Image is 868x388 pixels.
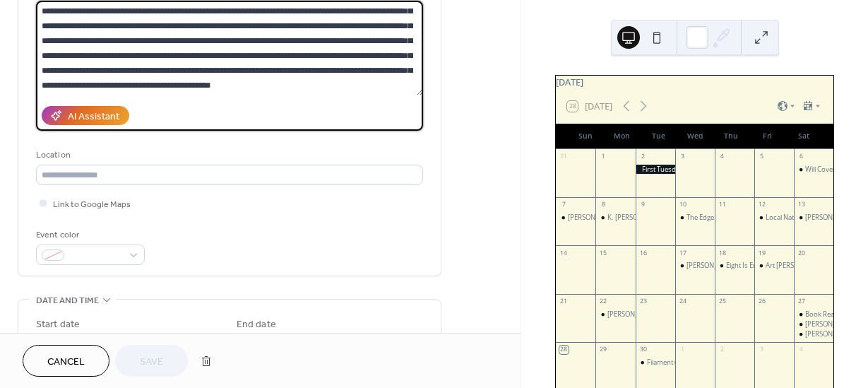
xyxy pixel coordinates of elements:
div: Wed [677,124,713,149]
div: Mon [604,124,641,149]
div: Event color [36,228,142,242]
div: 1 [599,153,607,161]
span: Link to Google Maps [53,197,131,212]
div: David Lord [556,213,595,222]
div: 28 [559,346,568,354]
div: AI Assistant [68,110,119,124]
div: Location [36,148,420,163]
div: Filament ([GEOGRAPHIC_DATA]) [647,358,745,367]
div: 13 [797,201,806,209]
span: Date and time [36,293,99,308]
div: The Edge of Desire: A Night of Poetry [686,213,798,222]
div: The Edge of Desire: A Night of Poetry [675,213,715,222]
div: 3 [678,153,686,161]
div: 23 [638,297,647,305]
div: Will Covert [805,165,838,174]
div: 15 [599,249,607,257]
div: 17 [678,249,686,257]
div: 7 [559,201,568,209]
div: 25 [718,297,727,305]
div: 31 [559,153,568,161]
div: Sat [785,124,822,149]
div: [DATE] [556,76,833,89]
div: Will Covert [794,165,833,174]
div: Sun [567,124,604,149]
div: Tue [640,124,677,149]
div: Kevin Murray (nyc), Will Greene (nyc), Alex Cunningham and Damon Smith [595,310,635,319]
div: Matthew Shipp (NY) - Solo Piano 9pm [794,329,833,339]
div: Start date [36,317,80,332]
button: Cancel [23,345,109,377]
div: 9 [638,201,647,209]
div: First Tuesdays [636,165,675,174]
div: [PERSON_NAME] (nyc), [PERSON_NAME] (nyc), [PERSON_NAME] and [PERSON_NAME] [607,310,868,319]
div: 20 [797,249,806,257]
div: Matthew Shipp (NY) - Solo Piano 7pm [794,319,833,329]
div: Jaycie Carver (Austin, Texas) [794,213,833,222]
div: 6 [797,153,806,161]
div: 3 [758,346,766,354]
div: Eight Is Enough [715,261,754,270]
div: 26 [758,297,766,305]
div: 1 [678,346,686,354]
div: 4 [797,346,806,354]
div: Filament (NYC) [636,358,675,367]
button: AI Assistant [42,106,129,125]
div: K. Curtis Lyle and Special Guests [595,213,635,222]
div: 14 [559,249,568,257]
div: Eight Is Enough [726,261,773,270]
div: Luke Schneider (Nashville), Two Hands | One Engine [675,261,715,270]
div: 21 [559,297,568,305]
div: 22 [599,297,607,305]
div: 12 [758,201,766,209]
div: 5 [758,153,766,161]
div: End date [237,317,276,332]
div: 10 [678,201,686,209]
div: 30 [638,346,647,354]
div: 2 [638,153,647,161]
div: 19 [758,249,766,257]
div: Art Edmaiston, Steve Hirsh and Damon Smith [754,261,794,270]
div: 11 [718,201,727,209]
div: Book Reading with Matthew Shipp 1pm [794,310,833,319]
div: Thu [713,124,749,149]
div: 4 [718,153,727,161]
div: 2 [718,346,727,354]
div: 24 [678,297,686,305]
span: Cancel [47,355,85,370]
div: K. [PERSON_NAME] and Special Guests [607,213,726,222]
div: [PERSON_NAME] [568,213,619,222]
div: 18 [718,249,727,257]
div: Local Native Plant and Monarch Butterfly Talk With Eleanor Schumacher [754,213,794,222]
div: Fri [749,124,786,149]
div: 29 [599,346,607,354]
div: 8 [599,201,607,209]
div: 16 [638,249,647,257]
div: 27 [797,297,806,305]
